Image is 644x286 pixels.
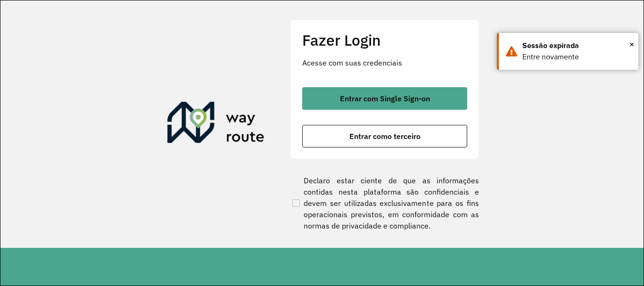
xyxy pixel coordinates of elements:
button: button [302,87,467,110]
p: Acesse com suas credenciais [302,57,467,68]
button: button [302,125,467,147]
div: Entre novamente [522,51,631,63]
img: Roteirizador AmbevTech [167,102,264,147]
button: Close [629,37,634,51]
span: × [629,37,634,51]
h2: Fazer Login [302,31,467,49]
span: Entrar como terceiro [349,132,421,140]
span: Entrar com Single Sign-on [340,95,430,102]
label: Declaro estar ciente de que as informações contidas nesta plataforma são confidenciais e devem se... [290,175,479,231]
div: Sessão expirada [522,40,631,51]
